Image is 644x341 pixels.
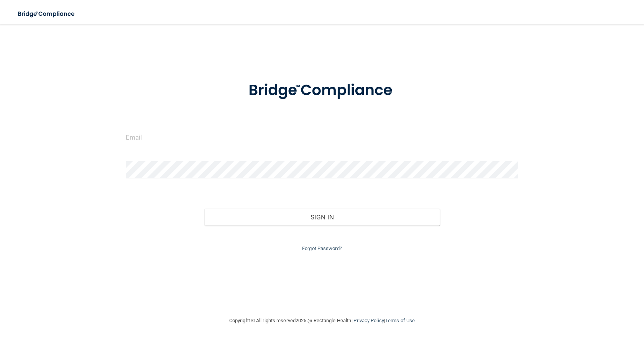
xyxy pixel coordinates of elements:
[182,308,462,333] div: Copyright © All rights reserved 2025 @ Rectangle Health | |
[204,209,440,226] button: Sign In
[302,245,342,251] a: Forgot Password?
[233,71,411,110] img: bridge_compliance_login_screen.278c3ca4.svg
[353,318,384,323] a: Privacy Policy
[11,6,82,22] img: bridge_compliance_login_screen.278c3ca4.svg
[385,318,415,323] a: Terms of Use
[126,129,518,146] input: Email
